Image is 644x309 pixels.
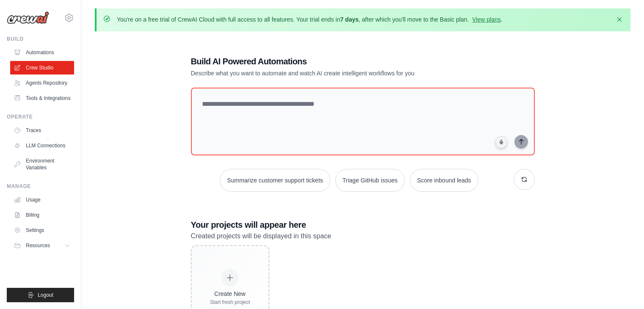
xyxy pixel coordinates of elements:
p: Describe what you want to automate and watch AI create intelligent workflows for you [191,69,475,77]
a: Billing [10,208,74,222]
a: LLM Connections [10,139,74,152]
div: Operate [7,113,74,120]
div: Create New [210,290,250,298]
a: Agents Repository [10,76,74,90]
a: Crew Studio [10,61,74,74]
img: Logo [7,11,49,24]
p: You're on a free trial of CrewAI Cloud with full access to all features. Your trial ends in , aft... [117,15,503,24]
a: Traces [10,124,74,137]
button: Get new suggestions [514,169,535,190]
button: Triage GitHub issues [335,169,405,192]
a: Environment Variables [10,154,74,174]
button: Click to speak your automation idea [495,136,508,149]
a: Tools & Integrations [10,91,74,105]
div: Manage [7,183,74,190]
div: Start fresh project [210,299,250,306]
button: Summarize customer support tickets [220,169,330,192]
h3: Your projects will appear here [191,219,535,231]
button: Logout [7,288,74,302]
p: Created projects will be displayed in this space [191,231,535,242]
button: Score inbound leads [410,169,478,192]
strong: 7 days [340,16,359,23]
h1: Build AI Powered Automations [191,55,475,67]
a: View plans [472,16,500,23]
a: Automations [10,46,74,59]
span: Resources [26,242,50,249]
button: Resources [10,239,74,252]
a: Settings [10,223,74,237]
div: Build [7,36,74,42]
span: Logout [38,292,53,298]
a: Usage [10,193,74,207]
